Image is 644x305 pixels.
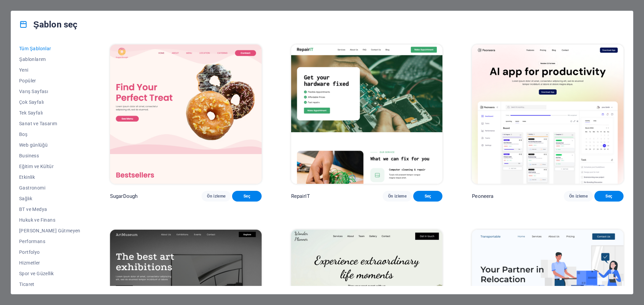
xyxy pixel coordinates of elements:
[19,153,80,158] span: Business
[19,107,80,118] button: Tek Sayfalı
[19,150,80,161] button: Business
[472,193,493,200] p: Peoneera
[388,194,407,199] span: Ön izleme
[19,89,80,94] span: Varış Sayfası
[19,43,80,54] button: Tüm Şablonlar
[19,118,80,129] button: Sanat ve Tasarım
[419,194,437,199] span: Seç
[19,196,80,201] span: Sağlık
[19,19,77,30] h4: Şablon seç
[19,110,80,116] span: Tek Sayfalı
[19,249,80,255] span: Portfolyo
[472,45,624,184] img: Peoneera
[19,217,80,223] span: Hukuk ve Finans
[19,46,80,51] span: Tüm Şablonlar
[19,279,80,290] button: Ticaret
[413,191,442,202] button: Seç
[110,45,262,184] img: SugarDough
[19,54,80,65] button: Şablonlarım
[19,86,80,97] button: Varış Sayfası
[232,191,261,202] button: Seç
[19,239,80,244] span: Performans
[19,225,80,236] button: [PERSON_NAME] Gütmeyen
[19,282,80,287] span: Ticaret
[291,193,310,200] p: RepairIT
[19,75,80,86] button: Popüler
[19,204,80,215] button: BT ve Medya
[237,194,256,199] span: Seç
[19,271,80,276] span: Spor ve Güzellik
[383,191,412,202] button: Ön izleme
[19,78,80,83] span: Popüler
[19,228,80,233] span: [PERSON_NAME] Gütmeyen
[207,194,225,199] span: Ön izleme
[19,161,80,172] button: Eğitim ve Kültür
[291,45,443,184] img: RepairIT
[19,174,80,180] span: Etkinlik
[19,215,80,225] button: Hukuk ve Finans
[19,57,80,62] span: Şablonlarım
[19,65,80,75] button: Yeni
[19,247,80,257] button: Portfolyo
[19,121,80,126] span: Sanat ve Tasarım
[19,140,80,150] button: Web günlüğü
[19,172,80,182] button: Etkinlik
[19,99,80,105] span: Çok Sayfalı
[19,207,80,212] span: BT ve Medya
[19,142,80,148] span: Web günlüğü
[19,257,80,268] button: Hizmetler
[19,97,80,107] button: Çok Sayfalı
[19,67,80,73] span: Yeni
[202,191,231,202] button: Ön izleme
[19,185,80,190] span: Gastronomi
[19,182,80,193] button: Gastronomi
[19,236,80,247] button: Performans
[19,129,80,140] button: Boş
[110,193,138,200] p: SugarDough
[19,193,80,204] button: Sağlık
[19,132,80,137] span: Boş
[19,260,80,265] span: Hizmetler
[19,164,80,169] span: Eğitim ve Kültür
[19,268,80,279] button: Spor ve Güzellik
